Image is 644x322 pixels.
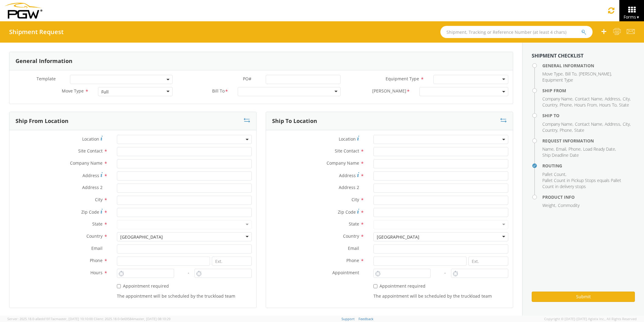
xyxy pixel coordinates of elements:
[348,245,359,251] span: Email
[558,202,579,208] span: Commodity
[5,3,42,19] img: pgw-form-logo-1aaa8060b1cc70fad034.png
[575,121,603,127] li: ,
[636,15,640,20] span: ▼
[373,293,492,299] span: The appointment will be scheduled by the truckload team
[542,202,555,208] span: Weight
[623,121,630,127] span: City
[117,282,170,289] label: Appointment required
[82,173,99,178] span: Address
[86,233,103,239] span: Country
[556,146,567,152] li: ,
[440,26,593,38] input: Shipment, Tracking or Reference Number (at least 4 chars)
[605,96,620,102] span: Address
[91,245,103,251] span: Email
[9,29,64,35] h4: Shipment Request
[565,71,576,77] span: Bill To
[372,88,406,95] span: Bill Code
[78,148,103,154] span: Site Contact
[95,197,103,202] span: City
[544,317,637,321] span: Copyright © [DATE]-[DATE] Agistix Inc., All Rights Reserved
[327,160,359,166] span: Company Name
[542,77,573,83] span: Equipment Type
[373,282,427,289] label: Appointment required
[90,257,103,263] span: Phone
[338,209,356,215] span: Zip Code
[16,118,68,124] h3: Ship From Location
[542,121,573,127] li: ,
[532,292,635,302] button: Submit
[542,71,564,77] li: ,
[542,102,558,108] li: ,
[574,127,584,133] span: State
[542,102,557,108] span: Country
[133,317,170,321] span: master, [DATE] 08:10:29
[444,270,446,275] span: -
[565,71,577,77] li: ,
[542,146,555,152] li: ,
[569,146,582,152] li: ,
[579,71,611,77] span: [PERSON_NAME]
[16,58,72,64] h3: General Information
[542,163,635,168] h4: Routing
[212,257,252,266] input: Ext.
[605,121,621,127] li: ,
[560,102,572,108] span: Phone
[560,127,572,133] span: Phone
[341,317,355,321] a: Support
[542,152,579,158] span: Ship Deadline Date
[90,270,103,275] span: Hours
[623,121,631,127] li: ,
[92,221,103,227] span: State
[542,88,635,93] h4: Ship From
[542,171,565,177] span: Pallet Count
[212,88,225,95] span: Bill To
[339,173,356,178] span: Address
[272,118,317,124] h3: Ship To Location
[599,102,617,108] span: Hours To
[339,136,356,142] span: Location
[7,317,93,321] span: Server: 2025.18.0-a0edd1917ac
[332,270,359,275] span: Appointment
[343,233,359,239] span: Country
[335,148,359,154] span: Site Contact
[346,257,359,263] span: Phone
[101,89,109,95] div: Full
[542,96,572,102] span: Company Name
[542,113,635,118] h4: Ship To
[605,96,621,102] li: ,
[359,317,373,321] a: Feedback
[542,121,572,127] span: Company Name
[81,209,99,215] span: Zip Code
[542,96,573,102] li: ,
[542,71,563,77] span: Move Type
[560,127,573,133] li: ,
[560,102,573,108] li: ,
[574,102,598,108] li: ,
[556,146,566,152] span: Email
[373,284,377,288] input: Appointment required
[599,102,618,108] li: ,
[377,234,419,240] div: [GEOGRAPHIC_DATA]
[575,121,602,127] span: Contact Name
[575,96,602,102] span: Contact Name
[94,317,170,321] span: Client: 2025.18.0-0e69584
[542,195,635,199] h4: Product Info
[62,88,84,94] span: Move Type
[623,96,631,102] li: ,
[188,270,189,275] span: -
[117,284,121,288] input: Appointment required
[532,52,583,59] strong: Shipment Checklist
[70,160,103,166] span: Company Name
[243,76,251,82] span: PO#
[349,221,359,227] span: State
[583,146,616,152] li: ,
[542,63,635,68] h4: General Information
[386,76,419,82] span: Equipment Type
[542,127,558,133] li: ,
[569,146,581,152] span: Phone
[542,177,621,189] span: Pallet Count in Pickup Stops equals Pallet Count in delivery stops
[542,146,554,152] span: Name
[542,127,557,133] span: Country
[542,138,635,143] h4: Request Information
[583,146,615,152] span: Load Ready Date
